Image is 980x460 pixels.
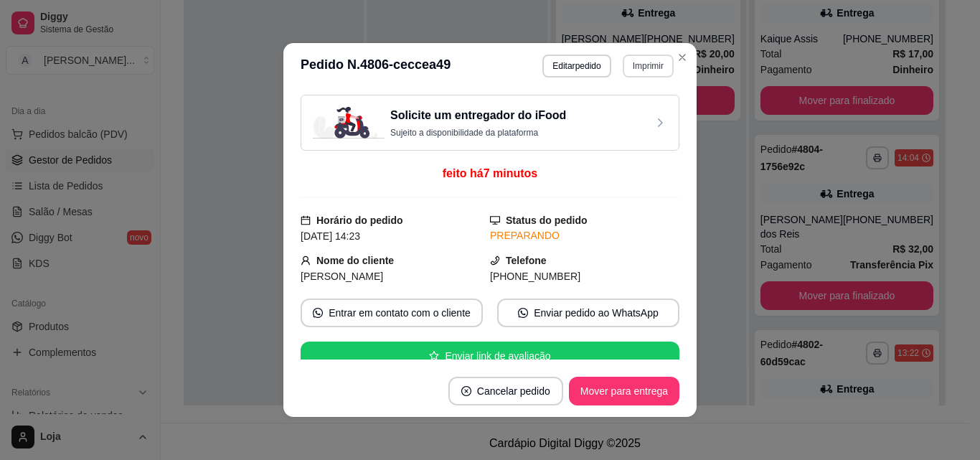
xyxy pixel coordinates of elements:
[301,255,311,266] span: user
[429,351,439,361] span: star
[490,255,500,266] span: phone
[443,167,537,179] span: feito há 7 minutos
[461,386,471,396] span: close-circle
[301,230,360,242] span: [DATE] 14:23
[506,215,588,226] strong: Status do pedido
[490,215,500,225] span: desktop
[301,215,311,225] span: calendar
[390,107,566,124] h3: Solicite um entregador do iFood
[301,271,383,282] span: [PERSON_NAME]
[313,308,323,318] span: whats-app
[623,55,674,78] button: Imprimir
[301,342,679,370] button: starEnviar link de avaliação
[506,255,547,266] strong: Telefone
[313,107,385,139] img: delivery-image
[671,46,694,69] button: Close
[448,377,563,405] button: close-circleCancelar pedido
[542,55,611,78] button: Editarpedido
[497,299,679,327] button: whats-appEnviar pedido ao WhatsApp
[316,215,403,226] strong: Horário do pedido
[518,308,528,318] span: whats-app
[316,255,394,266] strong: Nome do cliente
[490,271,580,282] span: [PHONE_NUMBER]
[490,228,679,243] div: PREPARANDO
[569,377,679,405] button: Mover para entrega
[390,127,566,139] p: Sujeito a disponibilidade da plataforma
[301,55,451,78] h3: Pedido N. 4806-ceccea49
[301,299,483,327] button: whats-appEntrar em contato com o cliente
